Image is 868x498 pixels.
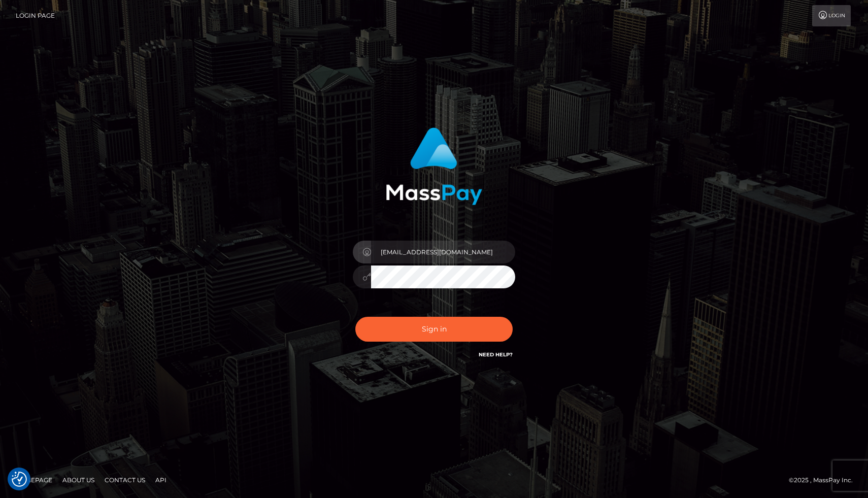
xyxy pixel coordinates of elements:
input: Username... [371,241,515,263]
img: MassPay Login [386,127,482,205]
a: About Us [58,472,98,488]
button: Consent Preferences [12,472,27,487]
a: Contact Us [101,472,149,488]
a: Need Help? [479,351,513,358]
a: API [151,472,171,488]
div: © 2025 , MassPay Inc. [789,475,860,486]
button: Sign in [355,317,513,342]
a: Login Page [16,5,55,26]
a: Login [812,5,851,26]
a: Homepage [11,472,56,488]
img: Revisit consent button [12,472,27,487]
